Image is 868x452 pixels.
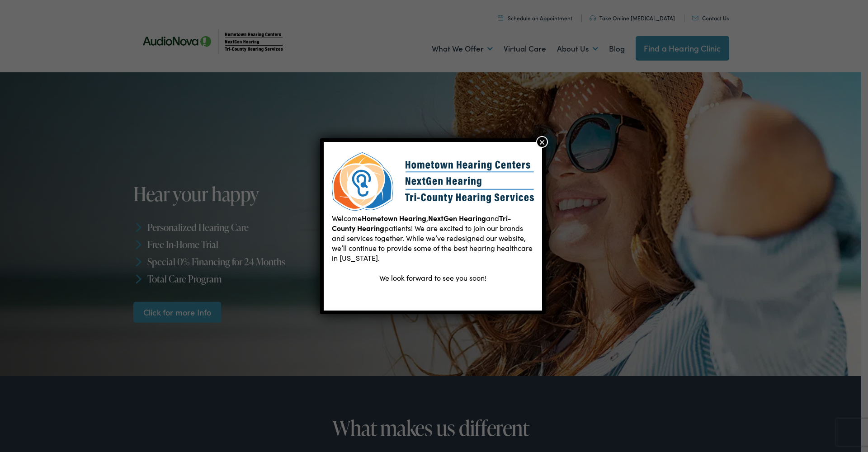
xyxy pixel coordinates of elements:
b: Hometown Hearing [362,213,426,223]
span: Welcome , and patients! We are excited to join our brands and services together. While we’ve rede... [332,213,533,263]
b: Tri-County Hearing [332,213,511,233]
b: NextGen Hearing [428,213,486,223]
button: Close [536,136,548,148]
span: We look forward to see you soon! [379,273,486,282]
